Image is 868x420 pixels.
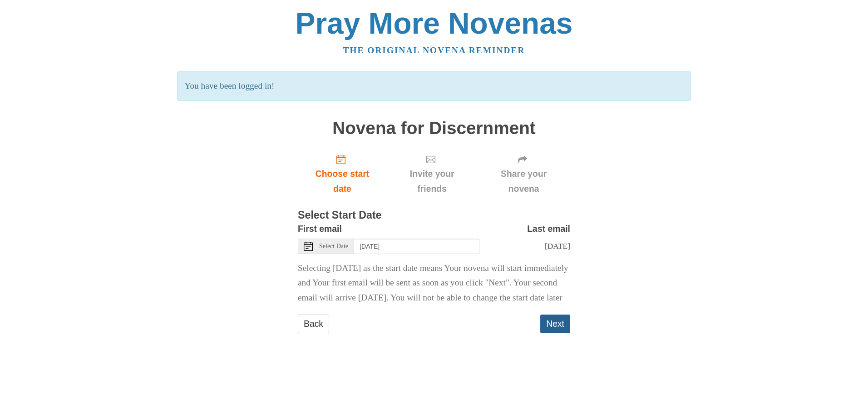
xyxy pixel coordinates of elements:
[540,315,570,333] button: Next
[296,6,573,40] a: Pray More Novenas
[298,315,329,333] a: Back
[477,147,570,201] div: Click "Next" to confirm your start date first.
[298,221,342,236] label: First email
[527,221,570,236] label: Last email
[319,243,348,250] span: Select Date
[343,45,525,55] a: The original novena reminder
[298,210,570,221] h3: Select Start Date
[298,119,570,138] h1: Novena for Discernment
[298,147,387,201] a: Choose start date
[396,166,468,196] span: Invite your friends
[298,261,570,306] p: Selecting [DATE] as the start date means Your novena will start immediately and Your first email ...
[354,239,479,254] input: Use the arrow keys to pick a date
[307,166,378,196] span: Choose start date
[387,147,477,201] div: Click "Next" to confirm your start date first.
[545,241,570,250] span: [DATE]
[177,71,690,101] p: You have been logged in!
[486,166,561,196] span: Share your novena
